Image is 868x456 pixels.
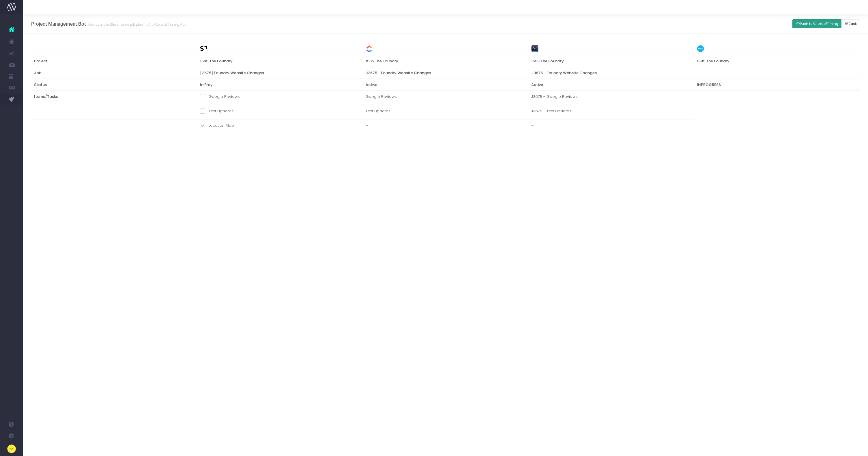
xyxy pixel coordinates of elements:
[531,58,564,64] span: 1595 The Foundry
[31,91,197,105] th: Items/Tasks
[200,70,264,76] span: [3675] Foundry Website Changes
[366,58,398,64] span: 1595 The Foundry
[200,45,207,52] img: streamtime_fav.png
[86,21,187,27] small: Replicate the Streamtime job plan in ClickUp and Timing App.
[531,70,597,76] span: J3675 - Foundry Website Changes
[363,120,528,134] td: –
[31,79,197,91] th: Status
[200,94,240,100] label: Google Reviews
[792,19,841,28] button: Push to ClickUp/Timing
[7,444,16,453] img: images/default_profile_image.png
[363,79,528,91] th: Active
[363,91,528,105] td: Google Reviews
[31,55,197,67] th: Project
[197,79,363,91] th: In Play
[366,70,431,76] span: J3675 - Foundry Website Changes
[200,58,233,64] span: 1595 The Foundry
[694,79,860,91] th: INPROGRESS
[697,58,729,64] span: 1595 The Foundry
[528,79,694,91] th: Active
[363,105,528,120] td: Text Updates
[528,91,694,105] td: J3675 - Google Reviews
[200,108,233,114] label: Text Updates
[841,19,860,28] button: Back
[528,105,694,120] td: J3675 - Text Updates
[528,120,694,134] td: –
[31,21,187,27] h3: Project Management Bot
[31,67,197,79] th: Job
[200,123,234,128] label: Location Map
[531,45,538,52] img: timing-color.png
[697,45,704,52] img: xero-color.png
[792,18,860,30] div: Small button group
[366,45,373,52] img: clickup-color.png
